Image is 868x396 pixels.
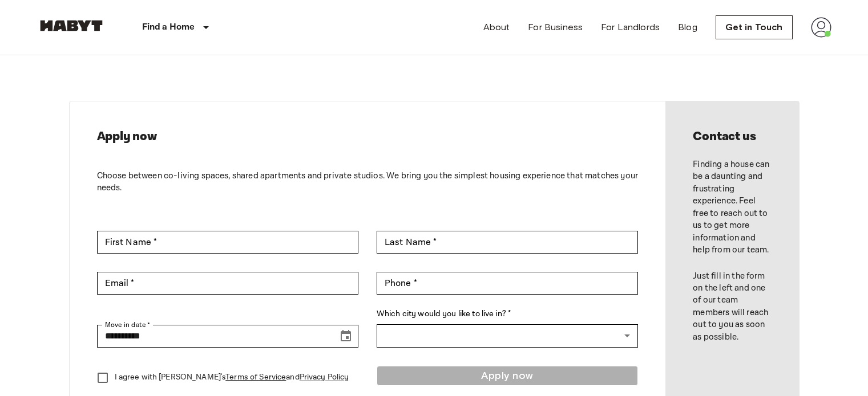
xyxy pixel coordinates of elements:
[693,158,771,256] p: Finding a house can be a daunting and frustrating experience. Feel free to reach out to us to get...
[693,270,771,344] p: Just fill in the form on the left and one of our team members will reach out to you as soon as po...
[97,170,639,194] p: Choose between co-living spaces, shared apartments and private studios. We bring you the simplest...
[105,320,151,330] label: Move in date
[678,21,697,34] a: Blog
[300,372,349,382] a: Privacy Policy
[528,21,583,34] a: For Business
[811,17,831,38] img: avatar
[97,129,639,145] h2: Apply now
[716,15,793,39] a: Get in Touch
[142,21,195,34] p: Find a Home
[225,372,286,382] a: Terms of Service
[37,20,106,31] img: Habyt
[115,371,349,383] p: I agree with [PERSON_NAME]'s and
[334,325,357,348] button: Choose date, selected date is Sep 19, 2025
[693,129,771,145] h2: Contact us
[377,308,638,320] label: Which city would you like to live in? *
[601,21,660,34] a: For Landlords
[483,21,510,34] a: About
